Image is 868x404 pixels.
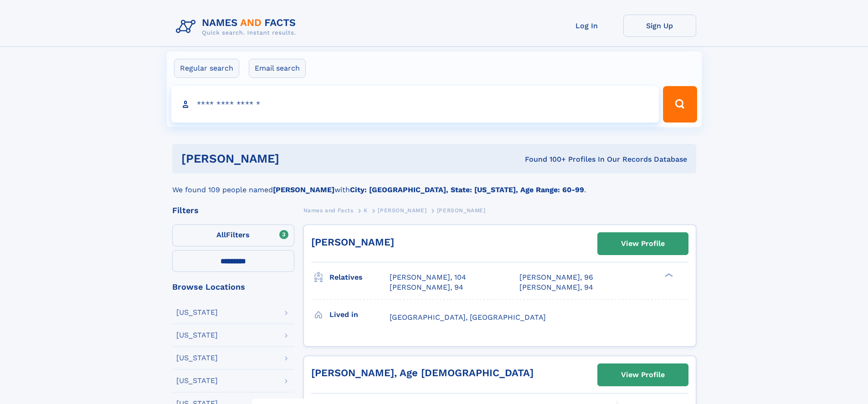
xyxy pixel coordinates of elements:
[623,15,696,37] a: Sign Up
[378,205,426,216] a: [PERSON_NAME]
[172,15,303,39] img: Logo Names and Facts
[273,185,334,194] b: [PERSON_NAME]
[519,282,593,292] a: [PERSON_NAME], 94
[172,225,294,246] label: Filters
[311,367,534,378] a: [PERSON_NAME], Age [DEMOGRAPHIC_DATA]
[621,233,665,254] div: View Profile
[171,86,659,123] input: search input
[621,364,665,385] div: View Profile
[311,236,394,248] a: [PERSON_NAME]
[176,309,218,316] div: [US_STATE]
[176,332,218,339] div: [US_STATE]
[329,270,390,285] h3: Relatives
[172,174,696,195] div: We found 109 people named with .
[176,377,218,384] div: [US_STATE]
[663,86,697,123] button: Search Button
[303,205,354,216] a: Names and Facts
[181,153,402,164] h1: [PERSON_NAME]
[176,354,218,362] div: [US_STATE]
[390,313,546,322] span: [GEOGRAPHIC_DATA], [GEOGRAPHIC_DATA]
[519,272,593,282] a: [PERSON_NAME], 96
[329,307,390,322] h3: Lived in
[378,207,426,214] span: [PERSON_NAME]
[216,230,226,239] span: All
[390,272,466,282] a: [PERSON_NAME], 104
[598,233,688,255] a: View Profile
[364,207,368,214] span: K
[437,207,486,214] span: [PERSON_NAME]
[390,282,463,292] a: [PERSON_NAME], 94
[249,59,306,78] label: Email search
[172,283,294,291] div: Browse Locations
[364,205,368,216] a: K
[350,185,584,194] b: City: [GEOGRAPHIC_DATA], State: [US_STATE], Age Range: 60-99
[550,15,623,37] a: Log In
[172,206,294,215] div: Filters
[174,59,239,78] label: Regular search
[663,272,673,278] div: ❯
[598,364,688,386] a: View Profile
[402,154,687,164] div: Found 100+ Profiles In Our Records Database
